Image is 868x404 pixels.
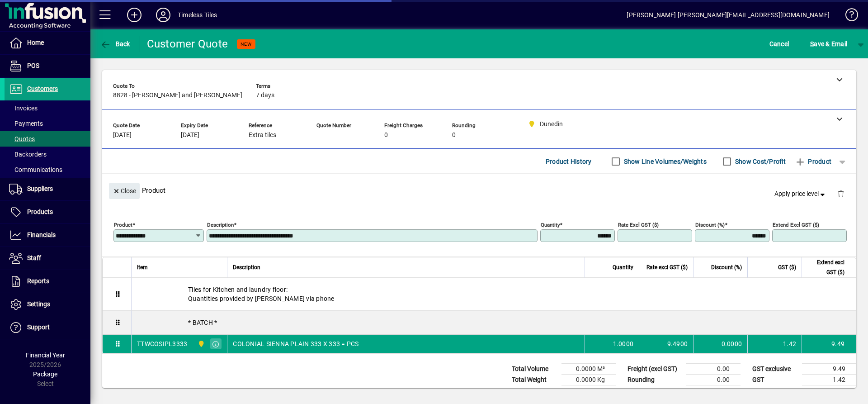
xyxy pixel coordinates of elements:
span: Communications [9,166,62,173]
td: 0.00 [686,375,741,385]
td: 0.0000 M³ [561,364,616,375]
a: Home [5,32,90,54]
span: COLONIAL SIENNA PLAIN 333 X 333 = PCS [233,339,359,348]
td: Total Volume [507,364,561,375]
div: [PERSON_NAME] [PERSON_NAME][EMAIL_ADDRESS][DOMAIN_NAME] [627,8,830,22]
span: [DATE] [181,132,199,139]
td: 0.00 [686,364,741,375]
span: Invoices [9,105,38,112]
span: Backorders [9,151,47,158]
label: Show Line Volumes/Weights [622,157,707,166]
td: 9.49 [802,364,856,375]
mat-label: Discount (%) [695,222,725,228]
a: Quotes [5,131,90,147]
span: Reports [27,277,49,285]
div: Tiles for Kitchen and laundry floor: Quantities provided by [PERSON_NAME] via phone [132,278,856,310]
span: Discount (%) [711,262,742,272]
div: 9.4900 [645,339,688,348]
span: 7 days [256,92,274,99]
td: GST [748,375,802,385]
span: POS [27,62,39,69]
a: Backorders [5,147,90,162]
span: 0 [452,132,456,139]
span: Suppliers [27,185,53,192]
button: Profile [149,7,178,23]
td: Total Weight [507,375,561,385]
span: Dunedin [195,339,206,349]
a: Invoices [5,100,90,116]
app-page-header-button: Delete [830,190,852,198]
span: Customers [27,85,58,92]
div: Customer Quote [147,37,228,51]
span: Financial Year [26,352,65,359]
a: Support [5,316,90,339]
td: 1.42 [802,375,856,385]
mat-label: Rate excl GST ($) [618,222,659,228]
a: Products [5,201,90,223]
mat-label: Quantity [541,222,560,228]
span: GST ($) [778,262,796,272]
span: Products [27,208,53,215]
button: Product [790,153,836,170]
app-page-header-button: Back [90,36,140,52]
td: 10.91 [802,385,856,397]
span: Rate excl GST ($) [646,262,688,272]
app-page-header-button: Close [107,186,142,195]
span: Quotes [9,135,35,143]
span: NEW [241,41,252,47]
span: [DATE] [113,132,132,139]
a: Reports [5,270,90,293]
button: Save & Email [806,36,852,52]
mat-label: Product [114,222,132,228]
span: Close [113,184,136,199]
button: Product History [542,153,595,170]
span: Product History [546,154,592,169]
span: Apply price level [774,189,827,199]
a: POS [5,55,90,77]
div: TTWCOSIPL3333 [137,339,187,348]
span: Home [27,39,44,46]
a: Settings [5,293,90,316]
span: ave & Email [810,37,847,51]
span: Settings [27,300,50,308]
span: Extra tiles [249,132,276,139]
span: Description [233,262,260,272]
button: Cancel [767,36,792,52]
span: 0 [384,132,388,139]
span: Item [137,262,148,272]
button: Delete [830,183,852,204]
span: Extend excl GST ($) [807,257,844,277]
a: Payments [5,116,90,131]
td: Freight (excl GST) [623,364,686,375]
span: Payments [9,120,43,127]
span: Product [795,154,831,169]
td: 0.0000 [693,335,747,353]
span: S [810,40,814,48]
td: GST exclusive [748,364,802,375]
span: Back [100,40,130,48]
td: GST inclusive [748,385,802,397]
a: Knowledge Base [839,2,857,31]
span: Cancel [769,37,789,51]
mat-label: Description [207,222,234,228]
span: 1.0000 [613,339,634,348]
div: Timeless Tiles [178,8,217,22]
button: Apply price level [771,186,830,202]
td: 0.0000 Kg [561,375,616,385]
span: - [316,132,318,139]
button: Close [109,183,140,199]
span: Package [33,371,57,378]
button: Back [98,36,132,52]
span: Financials [27,231,56,238]
label: Show Cost/Profit [733,157,786,166]
span: Quantity [613,262,633,272]
a: Suppliers [5,178,90,200]
td: 1.42 [747,335,802,353]
td: 9.49 [802,335,856,353]
span: Support [27,323,50,331]
td: Rounding [623,375,686,385]
mat-label: Extend excl GST ($) [773,222,819,228]
a: Financials [5,224,90,247]
a: Staff [5,247,90,270]
span: 8828 - [PERSON_NAME] and [PERSON_NAME] [113,92,242,99]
